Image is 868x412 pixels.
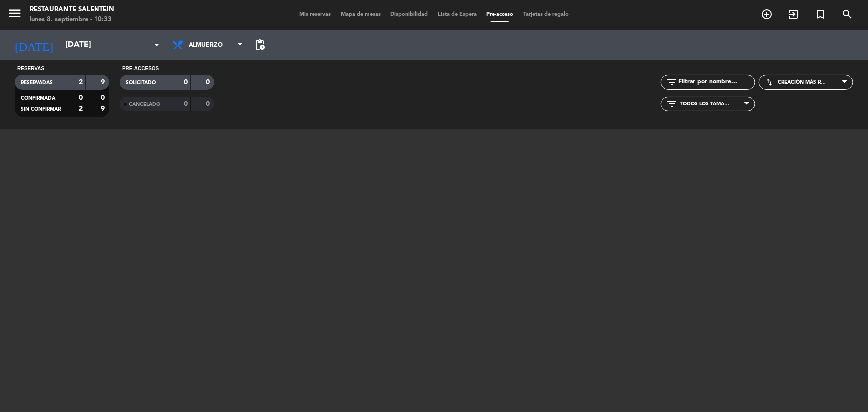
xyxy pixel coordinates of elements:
strong: 0 [206,101,212,107]
span: Mis reservas [294,12,336,17]
span: Solicitado [126,80,156,85]
label: Pre-accesos [122,65,159,73]
div: lunes 8. septiembre - 10:33 [30,15,114,25]
i: add_circle_outline [761,8,772,20]
span: Mapa de mesas [336,12,386,17]
i: arrow_drop_down [151,39,163,51]
strong: 0 [206,79,212,86]
button: menu [7,6,22,24]
i: [DATE] [7,34,60,56]
span: Pre-acceso [482,12,518,17]
input: Filtrar por nombre... [677,77,755,88]
label: Reservas [17,65,44,73]
i: exit_to_app [787,8,799,20]
span: SIN CONFIRMAR [21,107,61,112]
span: CONFIRMADA [21,96,55,101]
span: Almuerzo [189,36,236,55]
span: pending_actions [254,39,266,51]
strong: 9 [101,79,107,86]
span: Cancelado [129,102,160,107]
strong: 0 [184,79,188,86]
span: Todos los tamaños [680,101,730,107]
i: menu [7,6,22,21]
span: Lista de Espera [433,12,482,17]
i: turned_in_not [814,8,826,20]
span: Creación más reciente [778,79,828,85]
span: RESERVADAS [21,80,53,85]
strong: 9 [101,105,107,112]
strong: 0 [101,94,107,101]
strong: 2 [79,79,83,86]
div: Restaurante Salentein [30,5,114,15]
span: Tarjetas de regalo [518,12,574,17]
span: Disponibilidad [386,12,433,17]
filter-checkbox: EARLY_ACCESS_REQUESTED [120,75,214,90]
i: filter_list [666,76,677,88]
strong: 0 [79,94,83,101]
i: search [841,8,853,20]
strong: 0 [184,101,188,107]
strong: 2 [79,105,83,112]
